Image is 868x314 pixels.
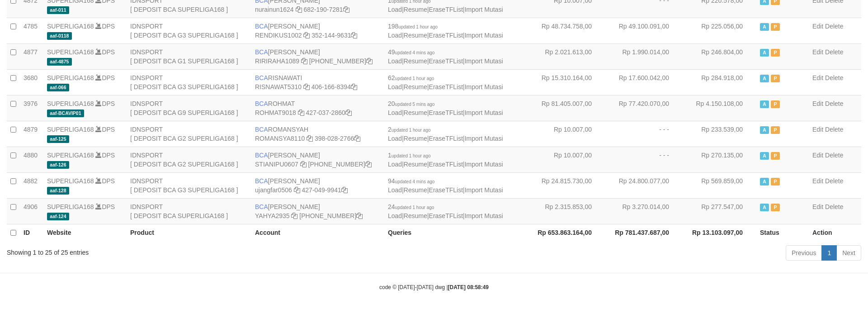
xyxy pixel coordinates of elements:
[404,109,427,116] a: Resume
[379,284,489,290] small: code © [DATE]-[DATE] dwg |
[47,74,94,81] a: SUPERLIGA168
[683,147,756,172] td: Rp 270.135,00
[20,198,43,224] td: 4906
[351,32,357,39] a: Copy 3521449631 to clipboard
[771,23,780,31] span: Paused
[47,48,94,56] a: SUPERLIGA168
[43,43,127,69] td: DPS
[255,83,302,90] a: RISNAWAT5310
[404,83,427,90] a: Resume
[354,135,360,142] a: Copy 3980282766 to clipboard
[605,147,683,172] td: - - -
[821,245,837,261] a: 1
[388,74,434,81] span: 62
[404,57,427,65] a: Resume
[388,48,434,56] span: 49
[825,100,843,107] a: Delete
[20,95,43,121] td: 3976
[812,100,823,107] a: Edit
[825,74,843,81] a: Delete
[760,204,769,211] span: Active
[388,177,503,194] span: | | |
[20,18,43,43] td: 4785
[760,75,769,82] span: Active
[392,153,431,158] span: updated 1 hour ago
[395,102,435,107] span: updated 5 mins ago
[388,177,434,185] span: 94
[47,177,94,185] a: SUPERLIGA168
[47,126,94,133] a: SUPERLIGA168
[47,32,72,40] span: aaf-0118
[388,186,402,194] a: Load
[605,121,683,147] td: - - -
[298,109,304,116] a: Copy ROHMAT9018 to clipboard
[47,23,94,30] a: SUPERLIGA168
[127,121,251,147] td: IDNSPORT [ DEPOSIT BCA G2 SUPERLIGA168 ]
[255,23,268,30] span: BCA
[388,48,503,65] span: | | |
[683,69,756,95] td: Rp 284.918,00
[771,126,780,134] span: Paused
[356,212,363,219] a: Copy 4062301272 to clipboard
[683,198,756,224] td: Rp 277.547,00
[43,69,127,95] td: DPS
[825,23,843,30] a: Delete
[760,126,769,134] span: Active
[255,74,268,81] span: BCA
[255,186,292,194] a: ujangfar0506
[429,109,463,116] a: EraseTFList
[771,204,780,211] span: Paused
[251,43,384,69] td: [PERSON_NAME] [PHONE_NUMBER]
[388,203,503,219] span: | | |
[429,135,463,142] a: EraseTFList
[756,224,809,241] th: Status
[251,147,384,172] td: [PERSON_NAME] [PHONE_NUMBER]
[365,161,372,168] a: Copy 4062280194 to clipboard
[47,58,72,66] span: aaf-4875
[683,172,756,198] td: Rp 569.859,00
[47,161,69,169] span: aaf-126
[528,69,605,95] td: Rp 15.310.164,00
[812,23,823,30] a: Edit
[812,203,823,210] a: Edit
[812,126,823,133] a: Edit
[429,83,463,90] a: EraseTFList
[43,224,127,241] th: Website
[683,43,756,69] td: Rp 246.804,00
[43,18,127,43] td: DPS
[291,212,297,219] a: Copy YAHYA2935 to clipboard
[465,161,503,168] a: Import Mutasi
[251,69,384,95] td: RISNAWATI 406-166-8394
[465,212,503,219] a: Import Mutasi
[388,152,431,159] span: 1
[605,95,683,121] td: Rp 77.420.070,00
[47,84,69,91] span: aaf-066
[20,69,43,95] td: 3680
[251,172,384,198] td: [PERSON_NAME] 427-049-9941
[303,32,310,39] a: Copy RENDIKUS1002 to clipboard
[465,109,503,116] a: Import Mutasi
[388,83,402,90] a: Load
[825,126,843,133] a: Delete
[384,224,528,241] th: Queries
[345,109,352,116] a: Copy 4270372860 to clipboard
[307,135,313,142] a: Copy ROMANSYA8110 to clipboard
[429,186,463,194] a: EraseTFList
[255,212,290,219] a: YAHYA2935
[388,23,503,39] span: | | |
[388,203,434,210] span: 24
[127,147,251,172] td: IDNSPORT [ DEPOSIT BCA G2 SUPERLIGA168 ]
[20,172,43,198] td: 4882
[825,177,843,185] a: Delete
[528,198,605,224] td: Rp 2.315.853,00
[809,224,861,241] th: Action
[388,100,434,107] span: 20
[395,179,435,184] span: updated 4 mins ago
[825,48,843,56] a: Delete
[388,135,402,142] a: Load
[43,121,127,147] td: DPS
[7,244,355,257] div: Showing 1 to 25 of 25 entries
[528,147,605,172] td: Rp 10.007,00
[255,203,268,210] span: BCA
[605,172,683,198] td: Rp 24.800.077,00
